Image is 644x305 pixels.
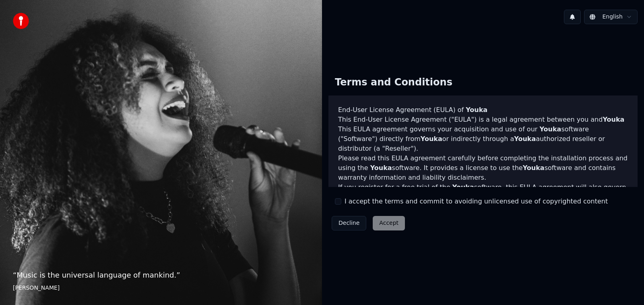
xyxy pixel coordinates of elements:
button: Decline [332,216,366,230]
p: This End-User License Agreement ("EULA") is a legal agreement between you and [338,115,628,124]
p: If you register for a free trial of the software, this EULA agreement will also govern that trial... [338,183,628,221]
p: This EULA agreement governs your acquisition and use of our software ("Software") directly from o... [338,124,628,154]
span: Youka [421,135,442,143]
footer: [PERSON_NAME] [13,284,309,292]
p: “ Music is the universal language of mankind. ” [13,270,309,281]
span: Youka [539,125,561,133]
div: Terms and Conditions [328,70,459,95]
p: Please read this EULA agreement carefully before completing the installation process and using th... [338,154,628,183]
span: Youka [603,116,624,123]
h3: End-User License Agreement (EULA) of [338,105,628,115]
span: Youka [514,135,536,143]
img: youka [13,13,29,29]
span: Youka [523,164,545,172]
span: Youka [452,183,474,191]
label: I accept the terms and commit to avoiding unlicensed use of copyrighted content [345,197,608,206]
span: Youka [370,164,392,172]
span: Youka [466,106,487,114]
